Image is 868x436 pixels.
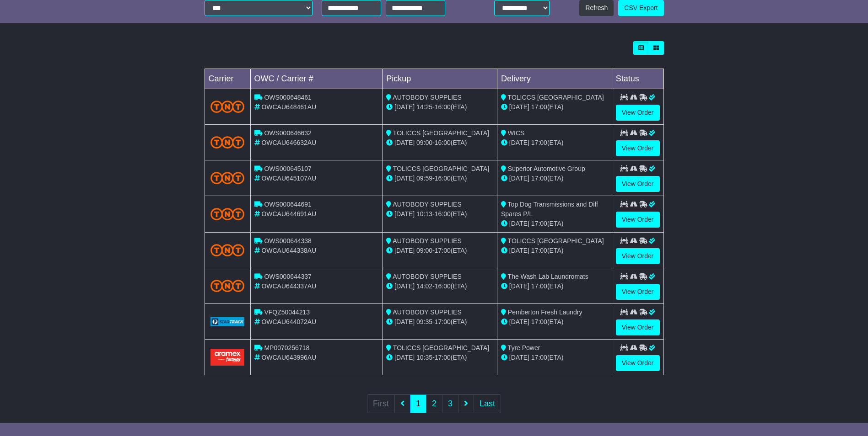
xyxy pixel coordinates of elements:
span: 14:02 [416,282,432,290]
div: (ETA) [501,246,608,255]
span: 17:00 [531,354,547,361]
div: - (ETA) [386,209,493,219]
span: Pemberton Fresh Laundry [508,308,582,316]
span: OWS000645107 [264,165,312,172]
span: 17:00 [435,318,451,325]
span: 17:00 [531,318,547,325]
span: OWS000644337 [264,273,312,280]
span: OWCAU648461AU [261,103,316,111]
div: (ETA) [501,219,608,229]
span: [DATE] [394,318,415,325]
span: [DATE] [509,282,529,290]
td: Delivery [497,69,612,89]
a: View Order [616,212,660,228]
div: (ETA) [501,353,608,362]
span: 16:00 [435,282,451,290]
td: OWC / Carrier # [250,69,383,89]
img: TNT_Domestic.png [210,208,245,220]
div: - (ETA) [386,317,493,327]
span: 16:00 [435,210,451,218]
span: 09:00 [416,247,432,254]
span: [DATE] [394,103,415,111]
span: OWCAU644072AU [261,318,316,325]
span: TOLICCS [GEOGRAPHIC_DATA] [508,237,604,245]
span: 17:00 [531,247,547,254]
div: (ETA) [501,174,608,183]
td: Carrier [205,69,250,89]
span: OWS000648461 [264,94,312,101]
a: Last [474,394,501,413]
a: View Order [616,355,660,371]
td: Status [612,69,663,89]
span: [DATE] [394,247,415,254]
div: - (ETA) [386,282,493,291]
a: 2 [426,394,442,413]
span: 09:00 [416,139,432,146]
span: 10:13 [416,210,432,218]
span: 14:25 [416,103,432,111]
span: [DATE] [509,175,529,182]
span: OWCAU644338AU [261,247,316,254]
span: 17:00 [435,247,451,254]
span: WICS [508,129,525,137]
img: TNT_Domestic.png [210,244,245,256]
span: [DATE] [509,139,529,146]
span: 17:00 [531,175,547,182]
span: 09:59 [416,175,432,182]
span: Tyre Power [508,344,540,351]
span: OWCAU643996AU [261,354,316,361]
div: - (ETA) [386,138,493,148]
span: [DATE] [509,103,529,111]
span: TOLICCS [GEOGRAPHIC_DATA] [393,129,489,137]
td: Pickup [383,69,497,89]
span: VFQZ50044213 [264,308,310,316]
span: [DATE] [509,247,529,254]
div: - (ETA) [386,174,493,183]
span: [DATE] [394,175,415,182]
span: 10:35 [416,354,432,361]
span: 17:00 [531,220,547,227]
div: (ETA) [501,282,608,291]
img: Aramex.png [210,349,245,366]
span: OWS000644691 [264,201,312,208]
span: AUTOBODY SUPPLIES [393,94,461,101]
span: OWS000646632 [264,129,312,137]
a: 3 [442,394,458,413]
span: [DATE] [509,220,529,227]
div: (ETA) [501,138,608,148]
div: - (ETA) [386,353,493,362]
span: TOLICCS [GEOGRAPHIC_DATA] [393,344,489,351]
span: TOLICCS [GEOGRAPHIC_DATA] [393,165,489,172]
span: AUTOBODY SUPPLIES [393,201,461,208]
a: View Order [616,176,660,192]
span: [DATE] [509,354,529,361]
span: 09:35 [416,318,432,325]
span: [DATE] [394,282,415,290]
span: OWCAU646632AU [261,139,316,146]
span: MP0070256718 [264,344,309,351]
span: 17:00 [531,139,547,146]
img: TNT_Domestic.png [210,101,245,113]
span: Superior Automotive Group [508,165,585,172]
span: 17:00 [531,103,547,111]
img: TNT_Domestic.png [210,172,245,184]
div: - (ETA) [386,102,493,112]
span: [DATE] [394,354,415,361]
a: View Order [616,140,660,156]
div: - (ETA) [386,246,493,255]
a: View Order [616,284,660,300]
img: TNT_Domestic.png [210,280,245,292]
span: 17:00 [531,282,547,290]
span: [DATE] [394,210,415,218]
span: AUTOBODY SUPPLIES [393,273,461,280]
a: 1 [410,394,426,413]
a: View Order [616,105,660,121]
span: 17:00 [435,354,451,361]
div: (ETA) [501,102,608,112]
span: OWCAU645107AU [261,175,316,182]
a: View Order [616,319,660,335]
span: [DATE] [394,139,415,146]
span: [DATE] [509,318,529,325]
span: OWS000644338 [264,237,312,245]
img: TNT_Domestic.png [210,136,245,149]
